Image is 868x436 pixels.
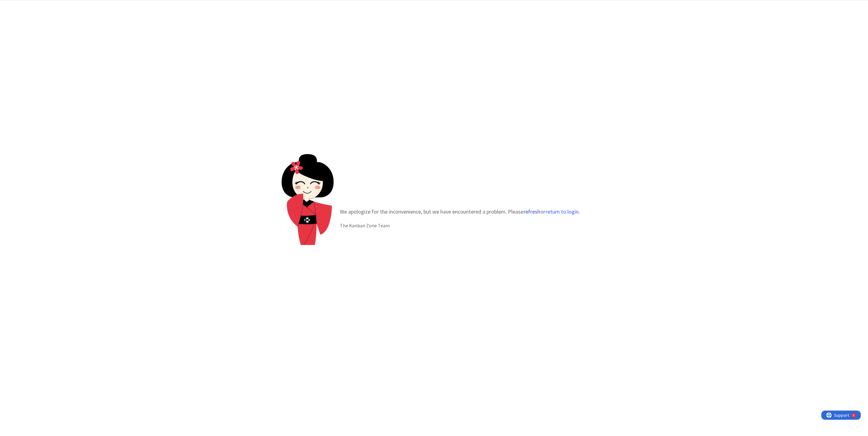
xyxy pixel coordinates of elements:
span: Support [13,1,28,8]
div: 9 [32,2,33,7]
button: return to login [545,209,579,215]
button: refresh [523,209,540,215]
div: The Kanban Zone Team [340,222,580,229]
p: We apologize for the inconvenience, but we have encountered a problem. Please or . [340,207,580,216]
